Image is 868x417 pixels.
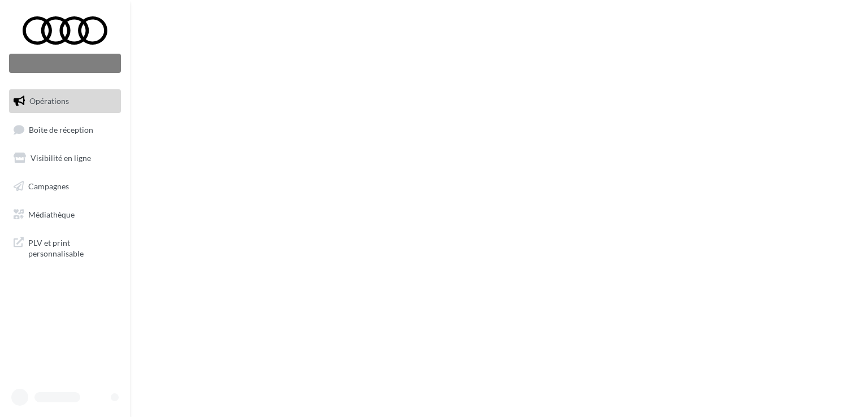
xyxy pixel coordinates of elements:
[31,153,91,163] span: Visibilité en ligne
[7,175,123,198] a: Campagnes
[9,54,121,73] div: Nouvelle campagne
[28,209,75,219] span: Médiathèque
[29,96,69,106] span: Opérations
[28,181,69,191] span: Campagnes
[7,146,123,170] a: Visibilité en ligne
[29,124,93,134] span: Boîte de réception
[7,231,123,264] a: PLV et print personnalisable
[7,89,123,113] a: Opérations
[28,235,116,259] span: PLV et print personnalisable
[7,203,123,227] a: Médiathèque
[7,118,123,142] a: Boîte de réception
